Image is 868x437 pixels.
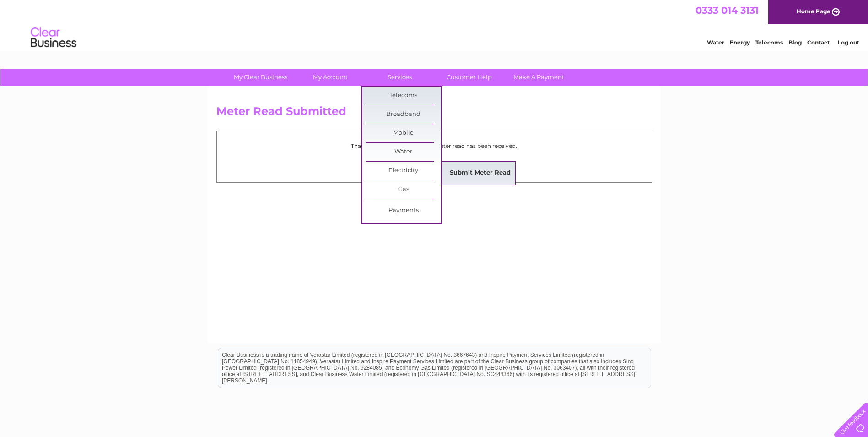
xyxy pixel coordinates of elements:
[807,39,830,46] a: Contact
[838,39,859,46] a: Log out
[442,164,518,182] a: Submit Meter Read
[221,160,647,169] p: Return to
[788,39,802,46] a: Blog
[366,143,441,161] a: Water
[431,69,507,86] a: Customer Help
[216,105,652,122] h2: Meter Read Submitted
[707,39,724,46] a: Water
[366,105,441,124] a: Broadband
[362,69,437,86] a: Services
[30,24,77,52] img: logo.png
[218,5,651,44] div: Clear Business is a trading name of Verastar Limited (registered in [GEOGRAPHIC_DATA] No. 3667643...
[221,142,647,150] p: Thank you for your time, your meter read has been received.
[366,87,441,105] a: Telecoms
[366,124,441,142] a: Mobile
[421,161,474,168] a: Submit Meter Read
[366,202,441,220] a: Payments
[730,39,750,46] a: Energy
[501,69,577,86] a: Make A Payment
[695,5,759,16] a: 0333 014 3131
[366,162,441,180] a: Electricity
[366,180,441,199] a: Gas
[223,69,298,86] a: My Clear Business
[292,69,368,86] a: My Account
[755,39,783,46] a: Telecoms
